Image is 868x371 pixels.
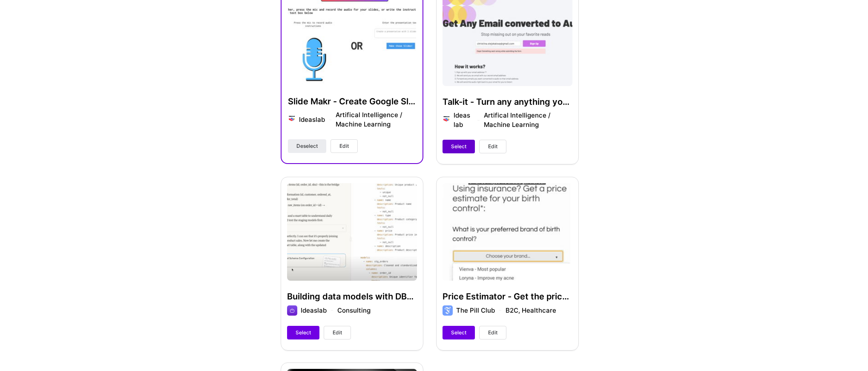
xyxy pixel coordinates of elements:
button: Select [443,326,475,339]
button: Edit [324,326,351,339]
div: Ideaslab Artifical Intelligence / Machine Learning [299,110,416,129]
button: Deselect [288,139,326,153]
img: Company logo [288,115,296,122]
h4: Slide Makr - Create Google Slides Effortlessly, with Voice [288,96,416,107]
button: Select [443,140,475,153]
span: Edit [333,329,342,336]
span: Deselect [296,142,318,150]
span: Edit [488,143,497,150]
span: Select [451,143,466,150]
span: Edit [488,329,497,336]
span: Select [296,329,311,336]
button: Edit [479,326,506,339]
button: Edit [479,140,506,153]
button: Edit [331,139,358,153]
span: Select [451,329,466,336]
span: Edit [339,142,349,150]
button: Select [287,326,319,339]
